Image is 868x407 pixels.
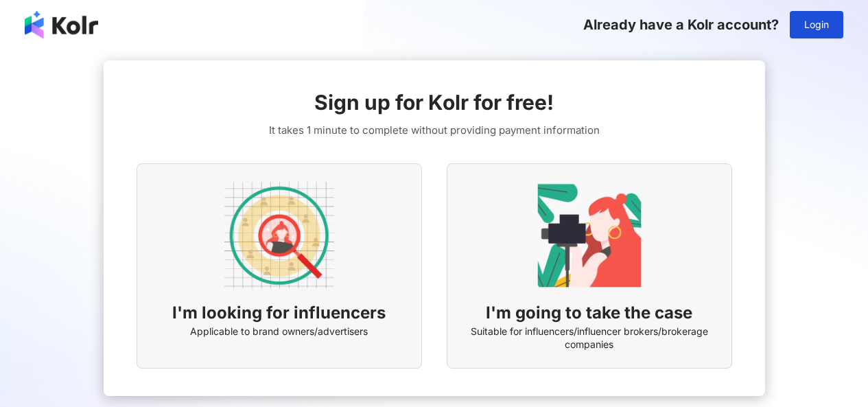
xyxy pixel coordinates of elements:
[25,11,98,38] img: logo
[314,88,554,117] span: Sign up for Kolr for free!
[535,181,644,290] img: KOL identity option
[486,301,692,325] span: I'm going to take the case
[190,325,368,338] span: Applicable to brand owners/advertisers
[790,11,843,38] button: Login
[172,301,386,325] span: I'm looking for influencers
[583,16,779,33] span: Already have a Kolr account?
[269,122,600,139] span: It takes 1 minute to complete without providing payment information
[804,19,829,30] span: Login
[224,181,334,290] img: AD identity option
[464,325,715,351] span: Suitable for influencers/influencer brokers/brokerage companies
